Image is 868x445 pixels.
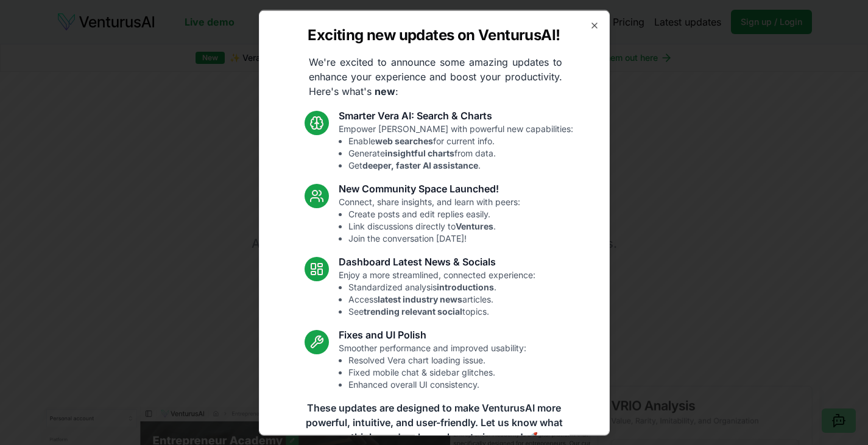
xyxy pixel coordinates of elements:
[378,293,462,304] strong: latest industry news
[339,122,573,171] p: Empower [PERSON_NAME] with powerful new capabilities:
[348,378,526,390] li: Enhanced overall UI consistency.
[339,342,526,390] p: Smoother performance and improved usability:
[339,108,573,122] h3: Smarter Vera AI: Search & Charts
[437,281,494,292] strong: introductions
[348,293,535,305] li: Access articles.
[456,220,493,231] strong: Ventures
[339,181,520,195] h3: New Community Space Launched!
[375,135,433,145] strong: web searches
[348,232,520,244] li: Join the conversation [DATE]!
[339,268,535,317] p: Enjoy a more streamlined, connected experience:
[339,254,535,268] h3: Dashboard Latest News & Socials
[348,281,535,293] li: Standardized analysis .
[348,305,535,317] li: See topics.
[348,147,573,159] li: Generate from data.
[299,54,572,98] p: We're excited to announce some amazing updates to enhance your experience and boost your producti...
[348,159,573,171] li: Get .
[308,25,560,44] h2: Exciting new updates on VenturusAI!
[364,306,462,316] strong: trending relevant social
[348,208,520,220] li: Create posts and edit replies easily.
[375,85,395,97] strong: new
[348,354,526,366] li: Resolved Vera chart loading issue.
[339,327,526,342] h3: Fixes and UI Polish
[362,159,478,170] strong: deeper, faster AI assistance
[385,147,454,158] strong: insightful charts
[339,195,520,244] p: Connect, share insights, and learn with peers:
[348,366,526,378] li: Fixed mobile chat & sidebar glitches.
[348,135,573,147] li: Enable for current info.
[348,220,520,232] li: Link discussions directly to .
[298,400,571,444] p: These updates are designed to make VenturusAI more powerful, intuitive, and user-friendly. Let us...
